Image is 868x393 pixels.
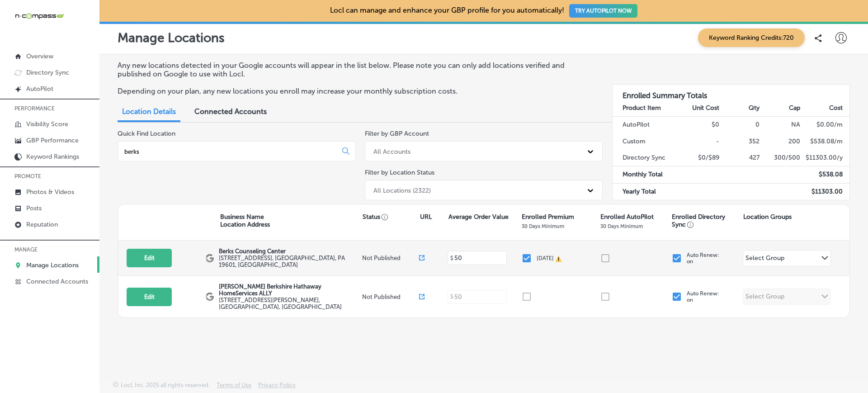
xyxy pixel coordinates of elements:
p: Location Groups [743,213,792,221]
span: Keyword Ranking Credits: 720 [698,28,805,47]
td: AutoPilot [613,117,680,133]
p: Auto Renew: on [687,252,719,265]
p: 30 Days Minimum [522,223,564,229]
p: Directory Sync [26,69,69,76]
td: NA [760,117,800,133]
button: TRY AUTOPILOT NOW [569,4,637,18]
img: 660ab0bf-5cc7-4cb8-ba1c-48b5ae0f18e60NCTV_CLogo_TV_Black_-500x88.png [14,12,64,20]
p: Enrolled AutoPilot [600,213,654,221]
a: Privacy Policy [258,382,296,393]
p: Auto Renew: on [687,290,719,303]
td: Monthly Total [613,166,680,183]
input: All Locations [123,147,335,156]
button: Edit [127,288,172,306]
td: Directory Sync [613,150,680,166]
span: Location Details [122,107,176,116]
p: Manage Locations [118,30,225,45]
p: URL [420,213,432,221]
td: $ 11303.00 /y [801,150,850,166]
label: Filter by Location Status [365,169,434,176]
div: All Locations (2322) [373,186,431,194]
td: $ 538.08 /m [801,133,850,150]
th: Cost [801,100,850,117]
td: 427 [720,150,760,166]
p: Overview [26,52,53,60]
p: AutoPilot [26,85,53,93]
th: Unit Cost [679,100,720,117]
div: Select Group [745,254,784,265]
p: Manage Locations [26,261,79,269]
td: $0/$89 [679,150,720,166]
strong: Product Item [623,104,661,112]
td: $0 [679,117,720,133]
label: [STREET_ADDRESS][PERSON_NAME] , [GEOGRAPHIC_DATA], [GEOGRAPHIC_DATA] [219,297,360,310]
td: 300/500 [760,150,800,166]
p: Posts [26,204,42,212]
td: 352 [720,133,760,150]
p: Reputation [26,221,58,228]
td: $ 0.00 /m [801,117,850,133]
div: All Accounts [373,147,410,155]
td: Custom [613,133,680,150]
td: - [679,133,720,150]
h3: Enrolled Summary Totals [613,85,850,100]
p: Not Published [362,294,420,300]
img: logo [205,292,214,301]
p: [DATE] [537,255,554,261]
p: 30 Days Minimum [600,223,643,229]
p: $ [450,255,453,261]
p: GBP Performance [26,137,79,144]
label: Filter by GBP Account [365,130,429,137]
td: $ 11303.00 [801,183,850,200]
p: Enrolled Directory Sync [672,213,739,228]
td: 0 [720,117,760,133]
span: Connected Accounts [194,107,267,116]
p: Depending on your plan, any new locations you enroll may increase your monthly subscription costs. [118,87,594,95]
td: 200 [760,133,800,150]
p: Status [363,213,420,221]
label: Quick Find Location [118,130,175,137]
p: Business Name Location Address [220,213,270,228]
p: Keyword Rankings [26,153,79,161]
td: Yearly Total [613,183,680,200]
p: Any new locations detected in your Google accounts will appear in the list below. Please note you... [118,61,594,78]
th: Qty [720,100,760,117]
th: Cap [760,100,800,117]
p: Photos & Videos [26,188,74,196]
a: Terms of Use [217,382,251,393]
p: Not Published [362,255,420,261]
p: Locl, Inc. 2025 all rights reserved. [121,382,210,388]
p: Enrolled Premium [522,213,574,221]
button: Edit [127,249,172,267]
p: Visibility Score [26,120,68,128]
p: [PERSON_NAME] Berkshire Hathaway HomeServices ALLY [219,283,360,297]
p: Connected Accounts [26,278,88,285]
p: Berks Counseling Center [219,248,360,255]
img: logo [205,254,214,263]
label: [STREET_ADDRESS] , [GEOGRAPHIC_DATA], PA 19601, [GEOGRAPHIC_DATA] [219,255,360,268]
p: Average Order Value [448,213,509,221]
td: $ 538.08 [801,166,850,183]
